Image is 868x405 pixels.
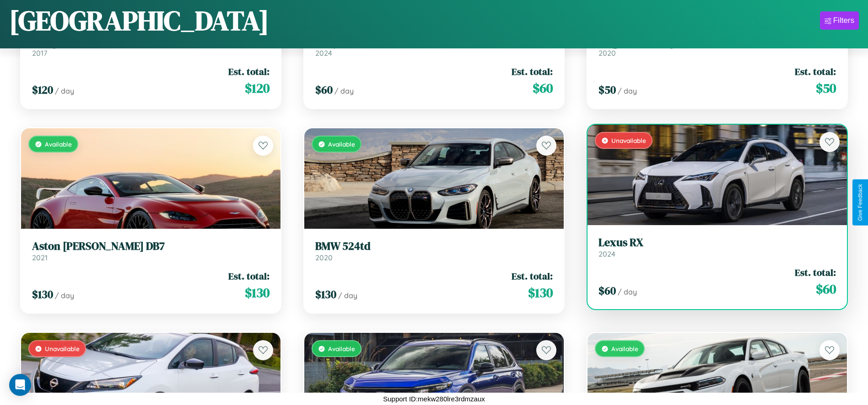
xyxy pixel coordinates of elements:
span: $ 50 [816,79,836,97]
span: 2020 [598,48,616,58]
div: Open Intercom Messenger [9,374,31,396]
span: $ 60 [598,283,616,298]
span: 2020 [315,253,333,262]
h3: Lexus RX [598,236,836,249]
span: Available [328,345,355,352]
span: Available [45,140,72,148]
span: $ 130 [528,284,553,302]
span: 2021 [32,253,48,262]
span: $ 120 [245,79,270,97]
span: $ 130 [315,287,336,302]
span: $ 60 [533,79,553,97]
h3: Aston [PERSON_NAME] DB7 [32,240,270,253]
span: / day [618,86,637,95]
span: Est. total: [228,65,270,78]
a: Aston [PERSON_NAME] DB72021 [32,240,270,262]
span: Available [328,140,355,148]
span: Est. total: [795,266,836,279]
span: Available [611,345,638,352]
span: Unavailable [611,137,646,144]
span: $ 50 [598,82,616,97]
h3: BMW 524td [315,240,553,253]
span: 2024 [315,48,332,58]
span: / day [55,86,74,95]
span: / day [338,291,357,300]
span: $ 60 [816,280,836,298]
span: / day [334,86,354,95]
span: 2017 [32,48,47,58]
a: Lexus RX2024 [598,236,836,258]
span: Unavailable [45,345,80,352]
button: Filters [820,11,859,30]
span: / day [55,291,74,300]
span: $ 60 [315,82,333,97]
span: Est. total: [512,65,553,78]
div: Give Feedback [857,184,863,221]
span: 2024 [598,249,615,258]
h1: [GEOGRAPHIC_DATA] [9,2,269,39]
span: $ 130 [32,287,53,302]
div: Filters [833,16,854,25]
span: Est. total: [512,269,553,283]
span: / day [618,287,637,296]
a: BMW 524td2020 [315,240,553,262]
span: Est. total: [228,269,270,283]
p: Support ID: mekw280lre3rdmzaux [383,393,485,405]
span: Est. total: [795,65,836,78]
span: $ 120 [32,82,53,97]
span: $ 130 [245,284,270,302]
